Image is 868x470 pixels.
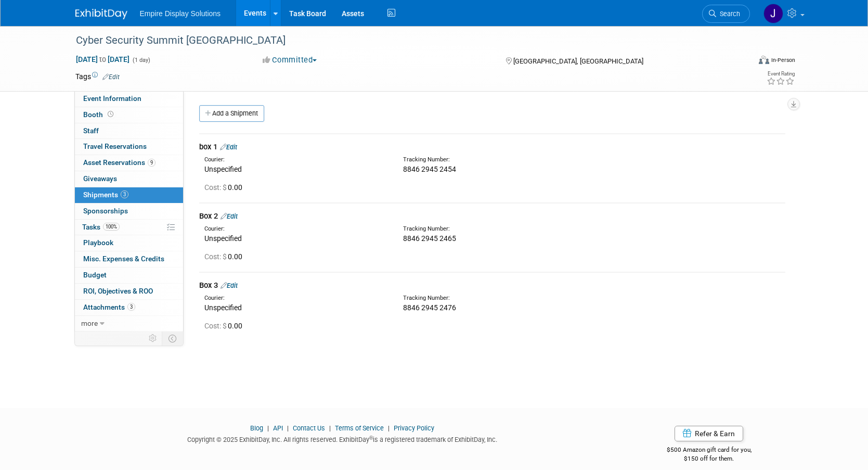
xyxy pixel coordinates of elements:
div: $150 off for them. [625,454,793,463]
div: Copyright © 2025 ExhibitDay, Inc. All rights reserved. ExhibitDay is a registered trademark of Ex... [75,433,610,444]
span: [GEOGRAPHIC_DATA], [GEOGRAPHIC_DATA] [513,57,643,65]
a: API [273,424,283,432]
span: ROI, Objectives & ROO [83,287,153,295]
div: $500 Amazon gift card for you, [625,439,793,463]
a: Edit [220,143,237,151]
div: In-Person [771,56,795,64]
a: ROI, Objectives & ROO [75,284,183,299]
span: 3 [121,190,128,198]
div: Unspecified [204,233,387,244]
span: Empire Display Solutions [140,9,221,18]
div: box 1 [199,142,785,153]
td: Personalize Event Tab Strip [144,332,162,345]
a: Search [702,5,750,23]
span: Attachments [83,303,135,311]
div: Unspecified [204,302,387,313]
span: 9 [148,159,156,167]
span: 8846 2945 2465 [403,234,456,243]
div: Tracking Number: [403,294,636,302]
a: Sponsorships [75,204,183,219]
a: Add a Shipment [199,105,264,122]
img: ExhibitDay [75,9,127,19]
div: Courier: [204,156,387,164]
span: Event Information [83,94,141,103]
span: Giveaways [83,174,117,183]
div: Event Format [689,54,796,70]
span: 8846 2945 2476 [403,303,456,312]
span: more [81,319,98,327]
span: Cost: $ [204,322,228,330]
a: Playbook [75,235,183,251]
a: Blog [250,424,263,432]
img: Jane Paolucci [763,4,783,23]
a: Contact Us [293,424,325,432]
a: Terms of Service [335,424,384,432]
span: Shipments [83,190,128,199]
span: | [385,424,392,432]
div: Courier: [204,294,387,302]
div: Unspecified [204,164,387,174]
td: Toggle Event Tabs [162,332,183,345]
span: Staff [83,126,99,135]
span: | [284,424,291,432]
sup: ® [369,435,373,441]
span: [DATE] [DATE] [75,55,130,64]
span: 100% [103,223,120,231]
div: Box 3 [199,280,785,291]
a: Attachments3 [75,300,183,315]
div: Tracking Number: [403,225,636,233]
span: Misc. Expenses & Credits [83,255,164,263]
span: Travel Reservations [83,142,147,150]
a: Event Information [75,91,183,107]
span: Playbook [83,238,113,247]
span: Tasks [82,223,120,231]
div: Courier: [204,225,387,233]
div: Event Rating [767,71,795,77]
span: 0.00 [204,252,247,261]
a: Giveaways [75,171,183,187]
a: Shipments3 [75,187,183,203]
a: Travel Reservations [75,139,183,155]
button: Committed [259,55,321,66]
div: Box 2 [199,211,785,222]
a: Edit [102,73,120,81]
a: Budget [75,268,183,283]
span: Cost: $ [204,183,228,192]
span: Asset Reservations [83,158,156,167]
a: Booth [75,107,183,123]
span: | [265,424,271,432]
a: Refer & Earn [675,426,743,441]
span: Booth not reserved yet [106,110,115,118]
span: (1 day) [132,57,150,63]
span: to [98,55,108,63]
img: Format-Inperson.png [759,56,769,64]
a: Privacy Policy [394,424,434,432]
span: Budget [83,271,107,279]
span: Search [716,10,740,18]
a: Edit [221,212,238,220]
a: Edit [221,282,238,289]
span: 3 [127,303,135,311]
span: 0.00 [204,322,247,330]
span: Booth [83,110,115,119]
span: Sponsorships [83,207,128,215]
div: Cyber Security Summit [GEOGRAPHIC_DATA] [72,31,734,50]
div: Tracking Number: [403,156,636,164]
span: | [327,424,333,432]
span: 0.00 [204,183,247,192]
span: Cost: $ [204,252,228,261]
a: Misc. Expenses & Credits [75,251,183,267]
a: Tasks100% [75,220,183,235]
span: 8846 2945 2454 [403,165,456,173]
a: more [75,316,183,332]
td: Tags [75,71,120,82]
a: Asset Reservations9 [75,155,183,171]
a: Staff [75,123,183,139]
